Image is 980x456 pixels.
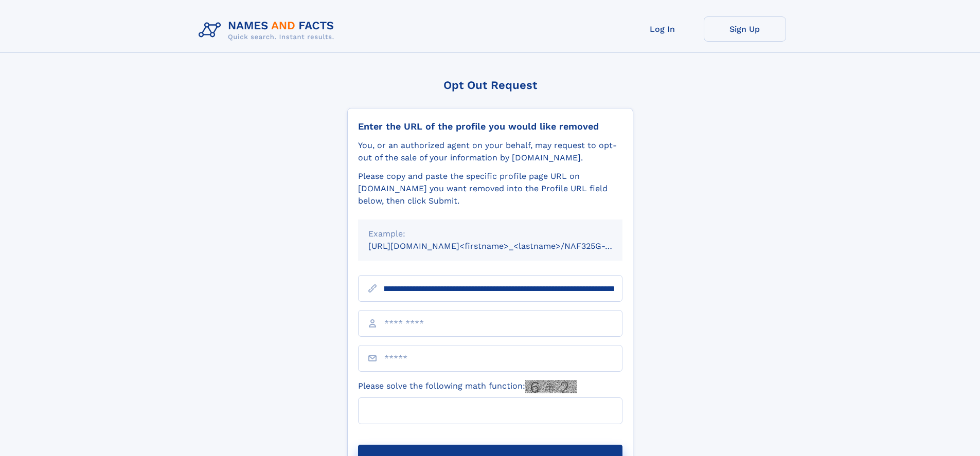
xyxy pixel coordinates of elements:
[194,16,343,44] img: Logo Names and Facts
[368,241,642,251] small: [URL][DOMAIN_NAME]<firstname>_<lastname>/NAF325G-xxxxxxxx
[358,121,622,132] div: Enter the URL of the profile you would like removed
[368,228,612,240] div: Example:
[621,16,704,42] a: Log In
[358,380,577,393] label: Please solve the following math function:
[358,139,622,164] div: You, or an authorized agent on your behalf, may request to opt-out of the sale of your informatio...
[704,16,786,42] a: Sign Up
[347,79,633,92] div: Opt Out Request
[358,170,622,207] div: Please copy and paste the specific profile page URL on [DOMAIN_NAME] you want removed into the Pr...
